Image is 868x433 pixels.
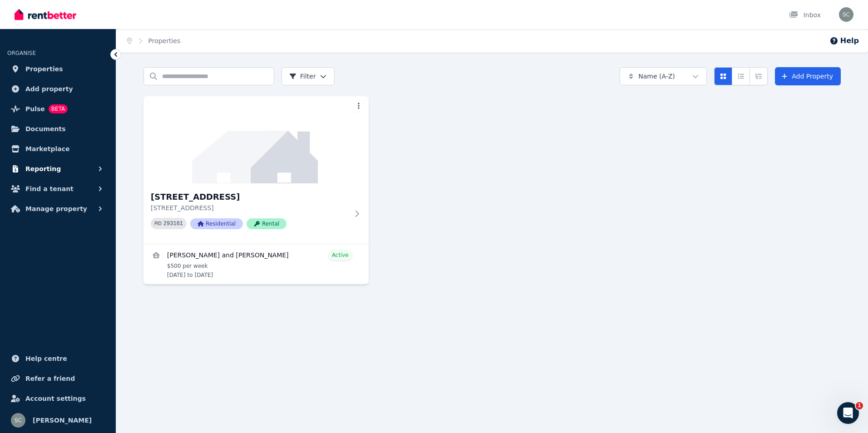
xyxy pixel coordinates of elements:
[11,413,25,428] img: Stephanie Conlon
[856,402,863,409] span: 1
[148,37,181,44] a: Properties
[25,373,75,384] span: Refer a friend
[151,203,349,212] p: [STREET_ADDRESS]
[638,72,675,81] span: Name (A-Z)
[7,60,108,78] a: Properties
[151,191,349,203] h3: [STREET_ADDRESS]
[49,104,68,113] span: BETA
[25,163,61,174] span: Reporting
[289,72,316,81] span: Filter
[25,64,63,74] span: Properties
[25,123,66,134] span: Documents
[7,120,108,138] a: Documents
[620,67,707,85] button: Name (A-Z)
[750,67,768,85] button: Expanded list view
[154,221,162,226] small: PID
[829,35,859,46] button: Help
[281,67,335,85] button: Filter
[7,80,108,98] a: Add property
[163,221,183,227] code: 293161
[7,200,108,218] button: Manage property
[25,103,45,114] span: Pulse
[352,100,365,113] button: More options
[143,244,369,284] a: View details for Paula Marie Krause and Abby Krause
[775,67,841,85] a: Add Property
[15,8,76,21] img: RentBetter
[732,67,750,85] button: Compact list view
[33,415,92,426] span: [PERSON_NAME]
[25,203,87,214] span: Manage property
[25,353,67,364] span: Help centre
[7,349,108,368] a: Help centre
[7,140,108,158] a: Marketplace
[25,393,86,404] span: Account settings
[7,160,108,178] button: Reporting
[7,389,108,408] a: Account settings
[7,369,108,388] a: Refer a friend
[7,180,108,198] button: Find a tenant
[7,50,36,56] span: ORGANISE
[839,7,853,22] img: Stephanie Conlon
[247,218,286,229] span: Rental
[25,84,73,94] span: Add property
[7,100,108,118] a: PulseBETA
[190,218,243,229] span: Residential
[714,67,732,85] button: Card view
[25,143,69,154] span: Marketplace
[714,67,768,85] div: View options
[837,402,859,424] iframe: Intercom live chat
[789,10,821,20] div: Inbox
[143,96,369,183] img: 6/12 Drayton Terrace, Wynnum
[25,183,74,194] span: Find a tenant
[116,29,191,53] nav: Breadcrumb
[143,96,369,244] a: 6/12 Drayton Terrace, Wynnum[STREET_ADDRESS][STREET_ADDRESS]PID 293161ResidentialRental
